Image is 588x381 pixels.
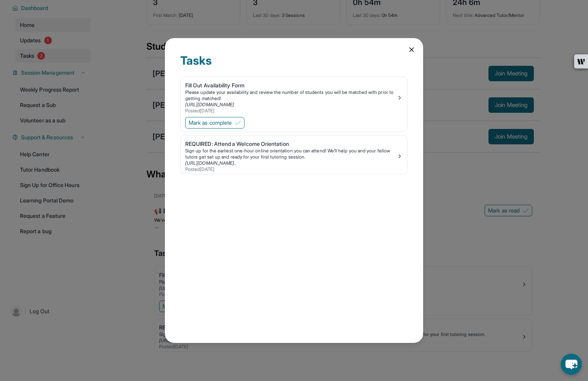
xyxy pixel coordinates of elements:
a: [URL][DOMAIN_NAME] [185,102,234,107]
div: Fill Out Availability Form [185,82,397,89]
a: [URL][DOMAIN_NAME].. [185,160,236,166]
button: chat-button [561,354,582,375]
div: Posted [DATE] [185,166,397,172]
div: Posted [DATE] [185,108,397,114]
div: REQUIRED: Attend a Welcome Orientation [185,140,397,148]
a: Fill Out Availability FormPlease update your availability and review the number of students you w... [181,77,407,115]
span: Mark as complete [189,119,232,127]
a: REQUIRED: Attend a Welcome OrientationSign up for the earliest one-hour online orientation you ca... [181,135,407,174]
div: Tasks [180,53,408,77]
img: Mark as complete [235,120,241,126]
div: Please update your availability and review the number of students you will be matched with prior ... [185,89,397,102]
button: Mark as complete [185,117,244,129]
div: Sign up for the earliest one-hour online orientation you can attend! We’ll help you and your fell... [185,148,397,160]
